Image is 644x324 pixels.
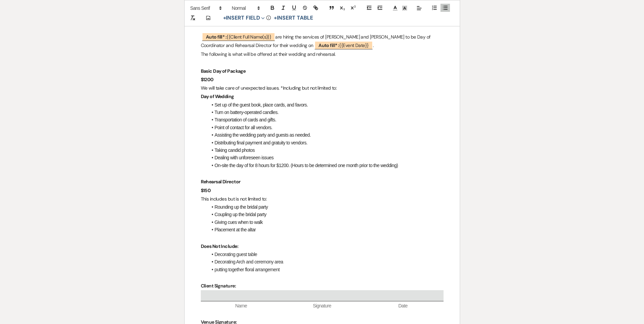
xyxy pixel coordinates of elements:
[201,303,282,309] span: Name
[201,187,211,193] strong: $150
[215,204,268,210] span: Rounding up the bridal party
[201,179,241,185] strong: Rehearsal Director
[208,251,444,258] li: Decorating guest table
[271,14,315,22] button: +Insert Table
[221,14,267,22] button: Insert Field
[201,196,267,202] span: This includes but is not limited to:
[201,76,214,83] strong: $1200
[215,227,256,232] span: Placement at the altar
[229,4,262,12] span: Header Formats
[201,68,246,74] strong: Basic Day of Package
[414,4,424,12] span: Alignment
[362,303,443,309] span: Date
[208,258,444,265] li: Decorating Arch and ceremony area
[400,4,409,12] span: Text Background Color
[201,243,238,249] strong: Does Not Include:
[215,140,308,145] span: Distributing final payment and gratuity to vendors.
[215,147,255,153] span: Taking candid photos
[202,32,275,41] span: {{Client Full Name(s)}}
[314,41,373,49] span: {{Event Date}}
[215,163,398,168] span: On-site the day of for 8 hours for $1200. (Hours to be determined one month prior to the wedding)
[274,16,277,21] span: +
[390,4,400,12] span: Text Color
[201,283,236,289] strong: Client Signature:
[215,212,266,217] span: Coupling up the bridal party
[201,50,444,59] p: The following is what will be offered at their wedding and rehearsal.
[215,117,276,122] span: Transportation of cards and gifts.
[206,34,226,40] b: Auto fill* :
[215,132,311,138] span: Assisting the wedding party and guests as needed.
[318,42,339,48] b: Auto fill* :
[215,155,274,160] span: Dealing with unforeseen issues
[208,266,444,273] li: putting together floral arrangement
[282,303,362,309] span: Signature
[201,93,234,99] strong: Day of Wedding
[201,33,444,50] p: are hiring the services of [PERSON_NAME] and [PERSON_NAME] to be Day of Coordinator and Rehearsal...
[201,85,337,91] span: We will take care of unexpected issues. *Including but not limited to:
[215,125,272,130] span: Point of contact for all vendors.
[215,102,308,108] span: Set up of the guest book, place cards, and favors.
[223,16,226,21] span: +
[215,219,263,225] span: Giving cues when to walk
[215,110,279,115] span: Turn on battery-operated candles.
